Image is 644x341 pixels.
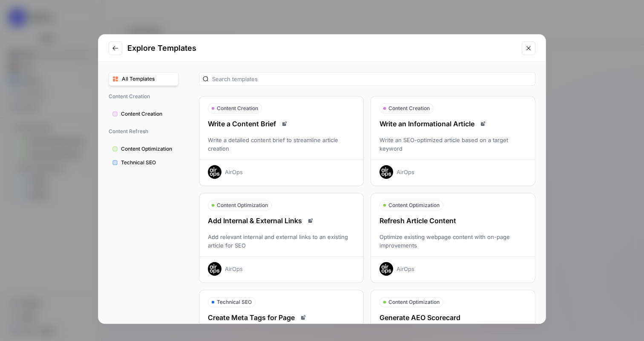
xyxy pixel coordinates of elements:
div: AirOps [225,168,243,176]
button: Close modal [522,41,535,55]
div: Generate AEO Scorecard [371,312,535,323]
h2: Explore Templates [127,42,517,54]
a: Read docs [279,119,290,129]
div: Refresh Article Content [371,216,535,226]
span: Content Creation [121,110,175,118]
span: Content Optimization [217,201,268,209]
a: Read docs [298,312,308,323]
button: All Templates [109,72,178,86]
div: Write an SEO-optimized article based on a target keyword [371,136,535,153]
span: Content Creation [109,89,178,104]
button: Content Creation [109,107,178,121]
div: Write an Informational Article [371,119,535,129]
div: Create Meta Tags for Page [199,312,363,323]
div: Add Internal & External Links [199,216,363,226]
div: Write a Content Brief [199,119,363,129]
button: Content OptimizationAdd Internal & External LinksRead docsAdd relevant internal and external link... [199,193,364,283]
span: Content Creation [388,105,430,112]
button: Content OptimizationRefresh Article ContentOptimize existing webpage content with on-page improve... [371,193,535,283]
span: Content Creation [217,105,258,112]
div: Write a detailed content brief to streamline article creation [199,136,363,153]
button: Content CreationWrite an Informational ArticleRead docsWrite an SEO-optimized article based on a ... [371,96,535,186]
div: AirOps [397,168,414,176]
a: Read docs [478,119,488,129]
div: AirOps [225,265,243,273]
button: Technical SEO [109,156,178,169]
span: Technical SEO [121,159,175,166]
span: Content Optimization [121,145,175,153]
span: Content Optimization [388,298,440,306]
div: AirOps [397,265,414,273]
button: Content Optimization [109,142,178,156]
input: Search templates [212,75,532,83]
span: Content Refresh [109,124,178,139]
div: Add relevant internal and external links to an existing article for SEO [199,233,363,250]
a: Read docs [305,216,316,226]
div: Optimize existing webpage content with on-page improvements [371,233,535,250]
span: All Templates [122,75,175,83]
span: Content Optimization [388,201,440,209]
button: Content CreationWrite a Content BriefRead docsWrite a detailed content brief to streamline articl... [199,96,364,186]
span: Technical SEO [217,298,252,306]
button: Go to previous step [109,41,122,55]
